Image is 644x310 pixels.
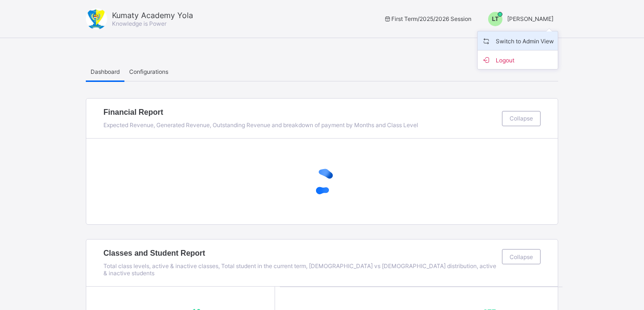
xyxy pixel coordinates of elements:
[129,68,168,75] span: Configurations
[103,108,497,117] span: Financial Report
[91,68,120,75] span: Dashboard
[103,121,418,129] span: Expected Revenue, Generated Revenue, Outstanding Revenue and breakdown of payment by Months and C...
[103,249,497,258] span: Classes and Student Report
[383,15,471,22] span: session/term information
[478,31,558,50] li: dropdown-list-item-name-0
[103,262,496,277] span: Total class levels, active & inactive classes, Total student in the current term, [DEMOGRAPHIC_DA...
[481,54,554,65] span: Logout
[510,253,533,260] span: Collapse
[112,20,166,27] span: Knowledge is Power
[112,10,193,20] span: Kumaty Academy Yola
[492,16,499,22] span: LT
[507,15,553,22] span: [PERSON_NAME]
[510,115,533,122] span: Collapse
[481,35,554,46] span: Switch to Admin View
[478,50,558,69] li: dropdown-list-item-buttom-1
